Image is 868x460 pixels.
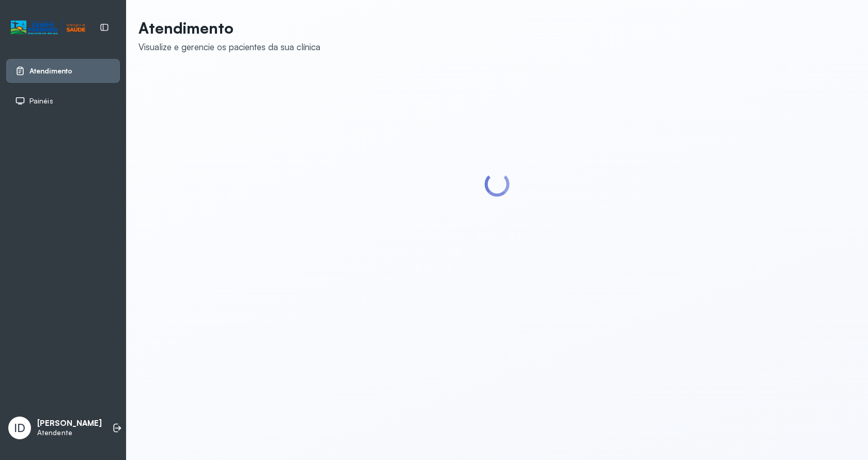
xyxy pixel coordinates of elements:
[29,67,72,76] span: Atendimento
[14,421,25,435] span: ID
[29,97,53,106] span: Painéis
[11,19,85,36] img: Logotipo do estabelecimento
[37,419,102,428] p: [PERSON_NAME]
[37,428,102,437] p: Atendente
[138,19,320,37] p: Atendimento
[138,41,320,52] div: Visualize e gerencie os pacientes da sua clínica
[15,66,111,76] a: Atendimento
